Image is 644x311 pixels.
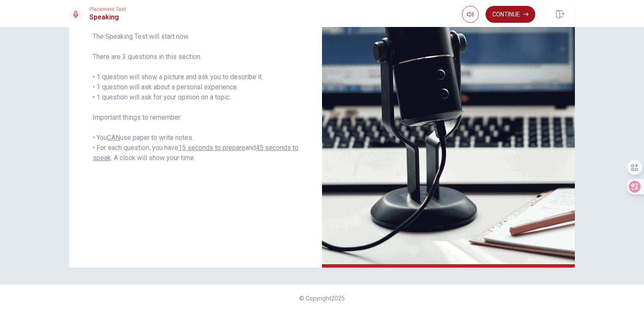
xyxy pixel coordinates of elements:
button: Continue [486,6,535,23]
span: The Speaking Test will start now. There are 3 questions in this section. • 1 question will show a... [93,32,298,163]
span: Placement Test [89,6,126,12]
u: CAN [107,134,120,142]
span: © Copyright 2025 [299,295,345,302]
h1: Speaking [89,12,126,22]
u: 15 seconds to prepare [178,144,245,152]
